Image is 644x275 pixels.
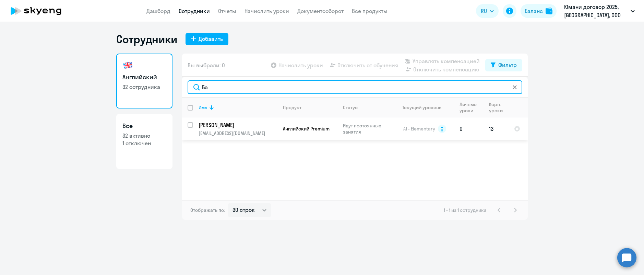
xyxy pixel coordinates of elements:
[116,54,172,108] a: Английский32 сотрудника
[484,117,509,140] td: 13
[186,33,228,45] button: Добавить
[199,121,277,129] a: [PERSON_NAME]
[116,32,177,46] h1: Сотрудники
[521,4,557,18] button: Балансbalance
[343,123,390,135] p: Идут постоянные занятия
[297,8,344,14] a: Документооборот
[396,104,454,111] div: Текущий уровень
[199,130,277,136] p: [EMAIL_ADDRESS][DOMAIN_NAME]
[116,114,172,169] a: Все32 активно1 отключен
[122,73,166,82] h3: Английский
[283,126,330,132] span: Английский Premium
[199,35,223,43] div: Добавить
[343,104,358,111] div: Статус
[561,3,638,19] button: Юмани договор 2025, [GEOGRAPHIC_DATA], ООО НКО
[564,3,628,19] p: Юмани договор 2025, [GEOGRAPHIC_DATA], ООО НКО
[444,207,487,213] span: 1 - 1 из 1 сотрудника
[199,104,207,111] div: Имя
[199,121,276,129] p: [PERSON_NAME]
[122,83,166,91] p: 32 сотрудника
[146,8,170,14] a: Дашборд
[485,59,522,71] button: Фильтр
[245,8,289,14] a: Начислить уроки
[460,101,483,114] div: Личные уроки
[352,8,387,14] a: Все продукты
[489,101,504,114] div: Корп. уроки
[218,8,236,14] a: Отчеты
[343,104,390,111] div: Статус
[122,122,166,130] h3: Все
[188,80,522,94] input: Поиск по имени, email, продукту или статусу
[190,207,225,213] span: Отображать по:
[122,139,166,147] p: 1 отключен
[403,126,435,132] span: A1 - Elementary
[481,7,487,15] span: RU
[122,132,166,139] p: 32 активно
[546,8,552,14] img: balance
[199,104,277,111] div: Имя
[188,61,225,69] span: Вы выбрали: 0
[498,61,517,69] div: Фильтр
[179,8,210,14] a: Сотрудники
[402,104,441,111] div: Текущий уровень
[283,104,337,111] div: Продукт
[476,4,499,18] button: RU
[525,7,543,15] div: Баланс
[460,101,479,114] div: Личные уроки
[283,104,301,111] div: Продукт
[454,117,484,140] td: 0
[489,101,508,114] div: Корп. уроки
[122,60,133,71] img: english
